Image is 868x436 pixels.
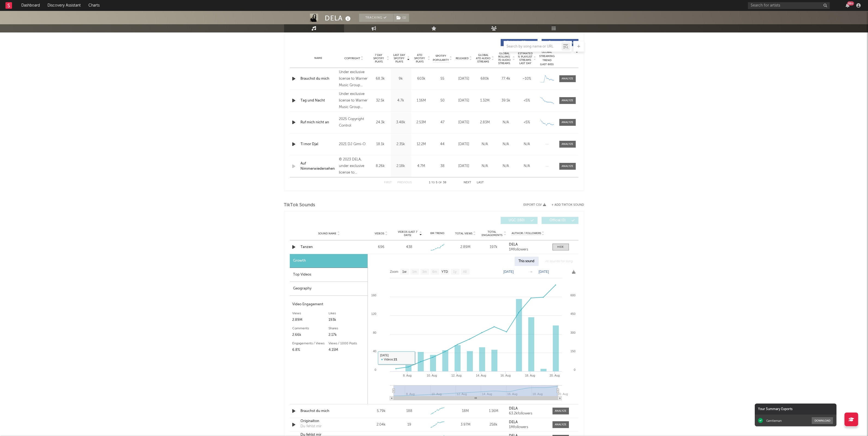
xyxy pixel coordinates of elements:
text: 600 [570,294,575,297]
a: Tag und Nacht [301,98,336,103]
div: 696 [369,244,394,250]
div: N/A [476,163,494,169]
div: Likes [329,310,365,317]
div: 18.1k [372,142,389,147]
div: Under exclusive license to Warner Music Group Germany Holding GmbH,, © 2025 DELA [339,69,369,89]
div: 2.18k [392,163,410,169]
div: 2021 DJ Gimi-O [339,141,369,148]
div: ~ 10 % [518,76,536,82]
a: Ti mor Djal [301,142,336,147]
div: [DATE] [455,142,473,147]
input: Search for artists [748,2,830,9]
div: DELA [325,14,352,23]
div: 2.35k [392,142,410,147]
span: ATD Spotify Plays [413,53,427,63]
text: YTD [441,270,448,274]
button: Export CSV [524,203,546,207]
div: Name [301,56,336,60]
strong: DELA [509,407,518,410]
text: 0 [374,368,376,371]
button: Tracking [359,14,393,22]
div: Engagements / Views [293,340,329,347]
button: Last [477,181,484,184]
button: Features(5) [542,39,578,46]
text: 18. Aug [525,374,535,377]
a: Originalton [301,419,358,424]
text: 300 [570,331,575,334]
div: Views / 1000 Posts [329,340,365,347]
div: This sound [515,257,539,266]
div: © 2023 DELA, under exclusive license to Universal Music GmbH [339,156,369,176]
strong: DELA [509,243,518,246]
div: 6M Trend [425,231,450,235]
div: 4.15M [329,347,365,353]
div: 1M followers [509,248,547,252]
button: (1) [393,14,409,22]
div: Global Streaming Trend (Last 60D) [539,50,555,67]
text: 160 [371,294,376,297]
div: Brauchst du mich [301,408,358,414]
text: [DATE] [539,270,549,274]
div: N/A [497,142,515,147]
div: 38 [433,163,452,169]
button: Next [464,181,472,184]
span: TikTok Sounds [284,202,315,208]
text: 1m [412,270,417,274]
div: Geography [290,282,368,296]
div: 19 [407,422,411,428]
span: Copyright [344,57,360,60]
div: 99 + [847,1,854,5]
div: 3.48k [392,120,410,125]
button: UGC(160) [501,217,538,224]
button: Download [812,417,833,424]
text: 20. Aug [550,374,560,377]
div: Ruf mich nicht an [301,120,336,125]
div: 1.16M [481,408,506,414]
div: 1M followers [509,425,547,429]
button: Previous [398,181,412,184]
div: All sounds for song [541,257,577,266]
div: 5.79k [369,408,394,414]
div: 12.2M [413,142,430,147]
div: 47 [433,120,452,125]
button: Official(0) [542,217,578,224]
span: Sound Name [318,232,337,235]
a: DELA [509,407,547,411]
span: Author / Followers [512,232,541,235]
div: 2.04k [369,422,394,428]
text: 3m [422,270,427,274]
div: 55 [433,76,452,82]
text: 150 [570,350,575,353]
div: 2.17k [329,332,365,338]
div: Gentleman [766,419,782,423]
text: 6m [432,270,437,274]
div: Top Videos [290,268,368,282]
span: Global ATD Audio Streams [476,53,491,63]
div: 44 [433,142,452,147]
div: 77.4k [497,76,515,82]
div: N/A [518,142,536,147]
div: 63.2k followers [509,412,547,416]
button: + Add TikTok Sound [552,204,584,207]
div: Growth [290,254,368,268]
text: 1w [402,270,407,274]
div: 18M [453,408,478,414]
div: 50 [433,98,452,103]
div: N/A [476,142,494,147]
span: Global Rolling 7D Audio Streams [497,52,512,65]
div: 4.7k [392,98,410,103]
text: 20. Aug [558,392,568,396]
text: 16. Aug [500,374,511,377]
div: 1.16M [413,98,430,103]
div: 2.53M [413,120,430,125]
div: Du fehlst mir [301,424,322,429]
text: 40 [373,350,376,353]
div: 3.97M [453,422,478,428]
a: Brauchst du mich [301,76,336,82]
div: [DATE] [455,98,473,103]
span: UGC ( 160 ) [504,219,529,222]
div: 603k [413,76,430,82]
div: 8.26k [372,163,389,169]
